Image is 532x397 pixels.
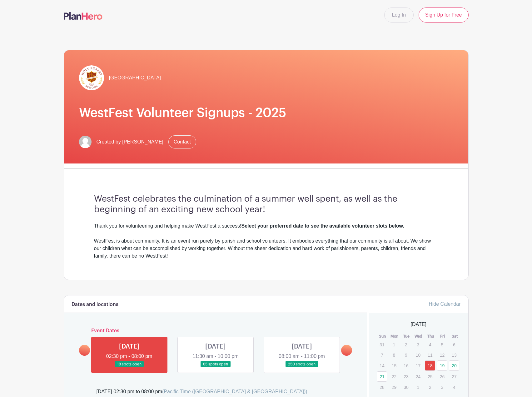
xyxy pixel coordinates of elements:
[241,223,404,229] strong: Select your preferred date to see the available volunteer slots below.
[400,333,413,339] th: Tue
[79,136,92,148] img: default-ce2991bfa6775e67f084385cd625a349d9dcbb7a52a09fb2fda1e96e2d18dcdb.png
[425,333,437,339] th: Thu
[94,222,438,230] div: Thank you for volunteering and helping make WestFest a success!
[425,382,435,392] p: 2
[449,382,459,392] p: 4
[411,321,426,328] span: [DATE]
[437,333,449,339] th: Fri
[437,350,447,360] p: 12
[389,340,399,349] p: 1
[97,388,307,395] div: [DATE] 02:30 pm to 08:00 pm
[109,74,161,82] span: [GEOGRAPHIC_DATA]
[72,302,118,308] h6: Dates and locations
[79,65,104,90] img: hr-logo-circle.png
[419,8,468,23] a: Sign Up for Free
[94,237,438,260] div: WestFest is about community. It is an event run purely by parish and school volunteers. It embodi...
[401,350,411,360] p: 9
[429,301,460,307] a: Hide Calendar
[377,361,387,370] p: 14
[449,340,459,349] p: 6
[389,333,401,339] th: Mon
[413,333,425,339] th: Wed
[425,340,435,349] p: 4
[401,382,411,392] p: 30
[425,360,435,371] a: 18
[401,340,411,349] p: 2
[376,333,389,339] th: Sun
[389,382,399,392] p: 29
[90,328,341,334] h6: Event Dates
[377,340,387,349] p: 31
[425,372,435,381] p: 25
[437,382,447,392] p: 3
[389,361,399,370] p: 15
[389,350,399,360] p: 8
[162,389,307,394] span: (Pacific Time ([GEOGRAPHIC_DATA] & [GEOGRAPHIC_DATA]))
[401,372,411,381] p: 23
[168,135,196,148] a: Contact
[437,340,447,349] p: 5
[389,372,399,381] p: 22
[79,105,453,120] h1: WestFest Volunteer Signups - 2025
[449,372,459,381] p: 27
[413,340,423,349] p: 3
[377,371,387,382] a: 21
[437,372,447,381] p: 26
[401,361,411,370] p: 16
[449,350,459,360] p: 13
[413,361,423,370] p: 17
[413,350,423,360] p: 10
[449,360,459,371] a: 20
[377,350,387,360] p: 7
[413,372,423,381] p: 24
[384,8,414,23] a: Log In
[413,382,423,392] p: 1
[97,138,163,146] span: Created by [PERSON_NAME]
[449,333,461,339] th: Sat
[94,194,438,215] h3: WestFest celebrates the culmination of a summer well spent, as well as the beginning of an exciti...
[437,360,447,371] a: 19
[64,12,102,20] img: logo-507f7623f17ff9eddc593b1ce0a138ce2505c220e1c5a4e2b4648c50719b7d32.svg
[377,382,387,392] p: 28
[425,350,435,360] p: 11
